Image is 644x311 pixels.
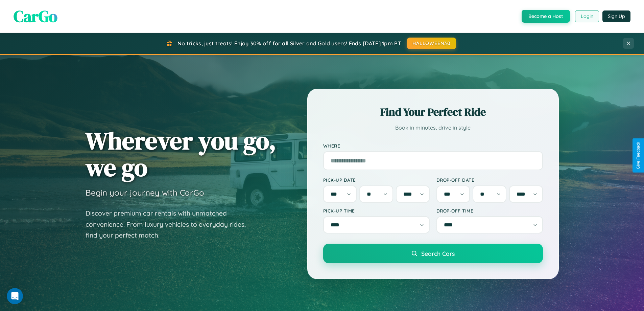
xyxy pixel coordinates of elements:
[436,177,543,183] label: Drop-off Date
[575,10,599,22] button: Login
[14,5,57,27] span: CarGo
[177,40,402,47] span: No tricks, just treats! Enjoy 30% off for all Silver and Gold users! Ends [DATE] 1pm PT.
[323,208,430,214] label: Pick-up Time
[323,105,543,119] h2: Find Your Perfect Ride
[407,38,456,49] button: HALLOWEEN30
[522,10,570,23] button: Become a Host
[7,288,23,304] iframe: Intercom live chat
[436,208,543,214] label: Drop-off Time
[323,123,543,133] p: Book in minutes, drive in style
[86,208,255,241] p: Discover premium car rentals with unmatched convenience. From luxury vehicles to everyday rides, ...
[636,142,641,169] div: Give Feedback
[323,143,543,149] label: Where
[323,177,430,183] label: Pick-up Date
[86,187,204,198] h3: Begin your journey with CarGo
[86,127,276,181] h1: Wherever you go, we go
[323,244,543,263] button: Search Cars
[421,250,455,257] span: Search Cars
[602,10,630,22] button: Sign Up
